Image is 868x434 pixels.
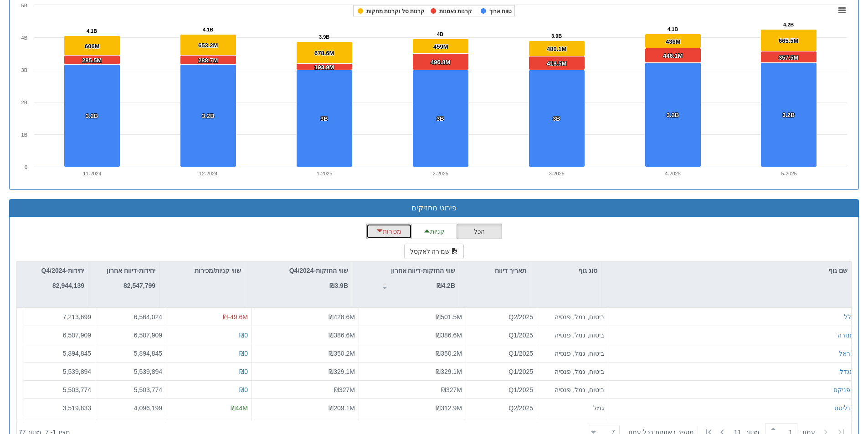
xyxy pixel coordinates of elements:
span: ₪-49.6M [223,313,248,321]
button: אנליסט [834,403,854,413]
text: 5B [21,3,27,8]
div: 6,564,024 [99,312,162,322]
tspan: 4B [437,31,443,37]
div: Q1/2025 [470,367,533,376]
span: ₪350.2M [436,350,462,357]
span: ₪329.1M [436,368,462,375]
p: יחידות-Q4/2024 [41,266,84,276]
div: 5,503,774 [28,385,91,394]
span: ₪0 [239,386,248,393]
div: ביטוח, גמל, פנסיה [541,385,604,394]
span: ₪327M [441,386,462,393]
div: ביטוח, גמל, פנסיה [541,367,604,376]
div: Q1/2025 [470,349,533,358]
tspan: 4.1B [668,26,678,32]
tspan: טווח ארוך [489,8,512,15]
tspan: 496.8M [431,59,450,66]
div: 4,096,199 [99,403,162,413]
tspan: 3.9B [551,33,562,39]
tspan: קרנות נאמנות [439,8,472,15]
button: מגדל [840,367,854,376]
span: ₪327M [334,386,355,393]
div: Q1/2025 [470,385,533,394]
button: שמירה לאקסל [404,244,464,259]
div: 5,539,894 [99,367,162,376]
div: 5,894,845 [99,349,162,358]
text: 4B [21,35,27,41]
button: קניות [411,224,457,239]
tspan: 3.2B [667,112,679,118]
button: הפניקס [833,385,854,394]
text: 4-2025 [665,171,681,176]
tspan: 459M [433,43,448,50]
tspan: 665.5M [779,37,798,44]
strong: ₪4.2B [437,282,455,289]
tspan: 606M [85,43,100,50]
tspan: 193.9M [314,64,334,71]
tspan: 3B [437,115,444,122]
button: הראל [839,349,854,358]
span: ₪501.5M [436,313,462,321]
tspan: 285.5M [82,57,102,64]
button: מנורה [837,331,854,340]
tspan: 4.1B [87,28,97,34]
tspan: 3.2B [782,112,795,118]
p: שווי החזקות-דיווח אחרון [391,266,455,276]
span: ₪350.2M [329,350,355,357]
tspan: 288.7M [198,57,218,64]
strong: 82,944,139 [52,282,84,289]
div: ביטוח, גמל, פנסיה [541,349,604,358]
tspan: 3.2B [202,112,214,119]
h3: פירוט מחזיקים [16,204,852,212]
strong: 82,547,799 [123,282,155,289]
tspan: 653.2M [198,42,218,49]
span: ₪209.1M [329,404,355,412]
div: Q2/2025 [470,312,533,322]
tspan: 480.1M [547,46,566,52]
tspan: 357.5M [779,54,798,61]
div: גמל [541,403,604,413]
text: 3-2025 [549,171,565,176]
tspan: 436M [666,38,681,45]
div: 7,213,699 [28,312,91,322]
div: 6,507,909 [99,331,162,340]
tspan: 3.9B [319,34,329,40]
div: 5,894,845 [28,349,91,358]
div: ביטוח, גמל, פנסיה [541,312,604,322]
span: ₪329.1M [329,368,355,375]
strong: ₪3.9B [329,282,348,289]
tspan: 4.2B [783,22,794,27]
button: הכל [457,224,502,239]
div: 5,539,894 [28,367,91,376]
div: 5,503,774 [99,385,162,394]
div: ביטוח, גמל, פנסיה [541,331,604,340]
tspan: 678.6M [314,50,334,56]
text: 12-2024 [199,171,217,176]
text: 1-2025 [317,171,332,176]
tspan: קרנות סל וקרנות מחקות [366,8,425,15]
div: Q1/2025 [470,331,533,340]
tspan: 3B [320,115,328,122]
text: 1B [21,132,27,138]
tspan: 446.1M [663,52,683,59]
tspan: 3.2B [86,112,98,119]
text: 2B [21,100,27,105]
div: שם גוף [601,262,851,279]
span: ₪0 [239,350,248,357]
div: תאריך דיווח [459,262,530,279]
p: יחידות-דיווח אחרון [107,266,155,276]
span: ₪44M [231,404,248,412]
button: כלל [844,312,854,322]
span: ₪0 [239,368,248,375]
div: Q2/2025 [470,403,533,413]
text: 11-2024 [83,171,101,176]
div: 3,519,833 [28,403,91,413]
tspan: 4.1B [203,27,213,32]
text: 0 [25,164,27,170]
